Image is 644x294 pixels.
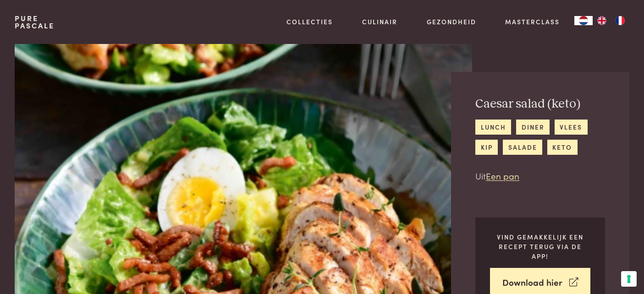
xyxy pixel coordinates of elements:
[611,16,629,25] a: FR
[475,120,511,135] a: lunch
[15,15,55,29] a: PurePascale
[286,17,333,27] a: Collecties
[574,16,593,25] a: NL
[486,169,519,182] a: Een pan
[475,140,498,155] a: kip
[516,120,550,135] a: diner
[427,17,476,27] a: Gezondheid
[490,232,590,261] p: Vind gemakkelijk een recept terug via de app!
[362,17,397,27] a: Culinair
[593,16,629,25] ul: Language list
[555,120,588,135] a: vlees
[505,17,560,27] a: Masterclass
[574,16,593,25] div: Language
[503,140,542,155] a: salade
[475,96,605,112] h2: Caesar salad (keto)
[621,271,637,287] button: Uw voorkeuren voor toestemming voor trackingtechnologieën
[475,169,605,183] p: Uit
[547,140,578,155] a: keto
[574,16,629,25] aside: Language selected: Nederlands
[593,16,611,25] a: EN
